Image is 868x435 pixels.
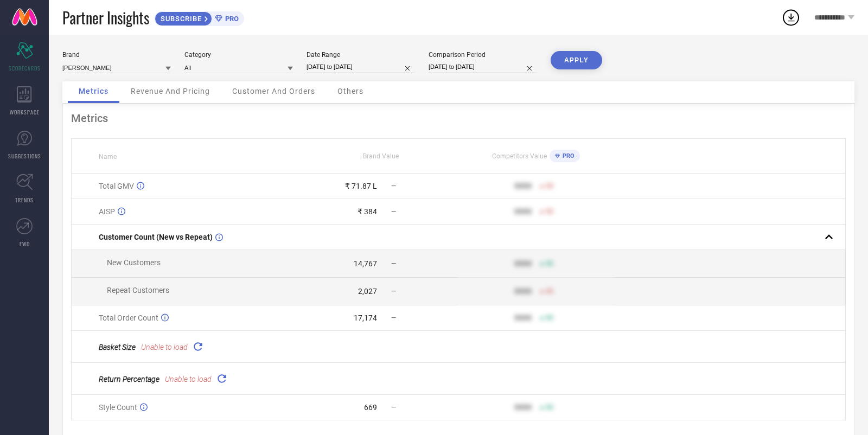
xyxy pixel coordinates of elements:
div: 669 [364,403,377,412]
span: 50 [546,208,553,215]
div: 17,174 [354,314,377,322]
div: 2,027 [358,287,377,296]
div: ₹ 71.87 L [345,182,377,190]
span: Repeat Customers [107,286,169,295]
span: Revenue And Pricing [131,87,210,95]
div: 9999 [514,287,532,296]
span: SUGGESTIONS [8,152,41,160]
span: — [391,404,396,411]
div: Open download list [781,8,801,27]
span: — [391,287,396,295]
span: Partner Insights [62,7,149,29]
span: AISP [99,207,115,216]
span: 50 [546,287,553,295]
span: 50 [546,260,553,267]
div: 9999 [514,259,532,268]
span: 50 [546,182,553,190]
div: 9999 [514,314,532,322]
span: — [391,208,396,215]
div: Category [184,51,293,59]
span: PRO [222,15,239,23]
span: Total Order Count [99,314,158,322]
span: Total GMV [99,182,134,190]
div: Date Range [307,51,415,59]
span: TRENDS [15,196,34,204]
span: — [391,314,396,322]
span: Customer Count (New vs Repeat) [99,233,213,241]
div: 9999 [514,403,532,412]
span: New Customers [107,258,161,267]
span: Metrics [79,87,108,95]
span: Return Percentage [99,375,159,383]
span: 50 [546,404,553,411]
span: FWD [20,240,30,248]
span: Unable to load [141,343,188,351]
span: PRO [560,152,575,159]
span: — [391,182,396,190]
span: SCORECARDS [9,64,41,72]
span: SUBSCRIBE [155,15,205,23]
div: 9999 [514,182,532,190]
span: Competitors Value [492,152,547,160]
div: Reload "Return Percentage " [214,371,229,386]
span: Others [337,87,363,95]
div: Reload "Basket Size " [190,339,206,354]
button: APPLY [551,51,602,69]
div: ₹ 384 [358,207,377,216]
div: 14,767 [354,259,377,268]
span: Basket Size [99,343,136,351]
div: Comparison Period [429,51,537,59]
span: Style Count [99,403,137,412]
span: 50 [546,314,553,322]
div: Brand [62,51,171,59]
span: Name [99,153,117,161]
a: SUBSCRIBEPRO [155,9,244,26]
span: Brand Value [363,152,399,160]
span: — [391,260,396,267]
div: Metrics [71,112,846,125]
input: Select date range [307,61,415,73]
div: 9999 [514,207,532,216]
span: WORKSPACE [10,108,40,116]
span: Unable to load [165,375,212,383]
input: Select comparison period [429,61,537,73]
span: Customer And Orders [232,87,315,95]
